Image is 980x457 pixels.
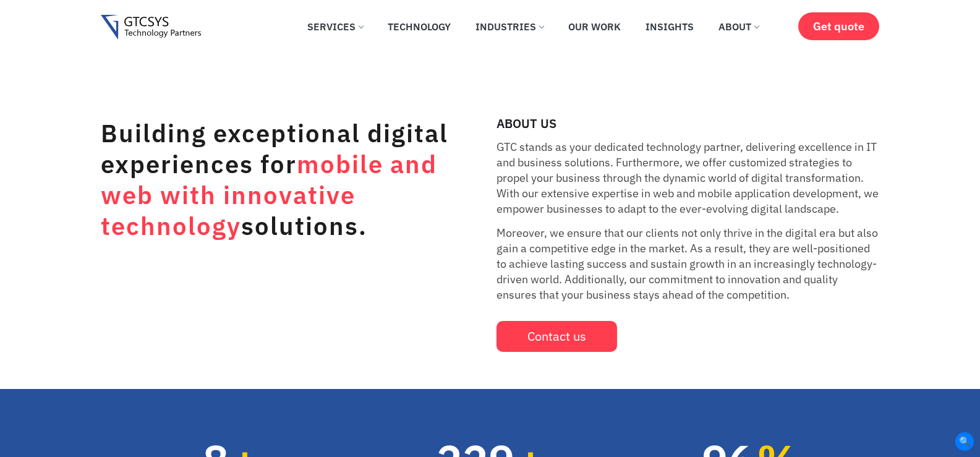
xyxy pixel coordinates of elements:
[101,15,202,40] img: Gtcsys logo
[496,117,880,130] h2: ABOUT US
[798,12,879,40] a: Get quote
[298,13,372,40] a: Services
[527,330,586,343] span: Contact us
[378,13,460,40] a: Technology
[559,13,630,40] a: Our Work
[101,117,453,241] h1: Building exceptional digital experiences for solutions.
[955,432,974,451] span: 🔍
[709,13,768,40] a: About
[496,225,880,302] p: Moreover, we ensure that our clients not only thrive in the digital era but also gain a competiti...
[813,20,864,33] span: Get quote
[101,148,437,242] span: mobile and web with innovative technology
[496,321,617,352] a: Contact us
[636,13,703,40] a: Insights
[466,13,553,40] a: Industries
[496,139,880,216] p: GTC stands as your dedicated technology partner, delivering excellence in IT and business solutio...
